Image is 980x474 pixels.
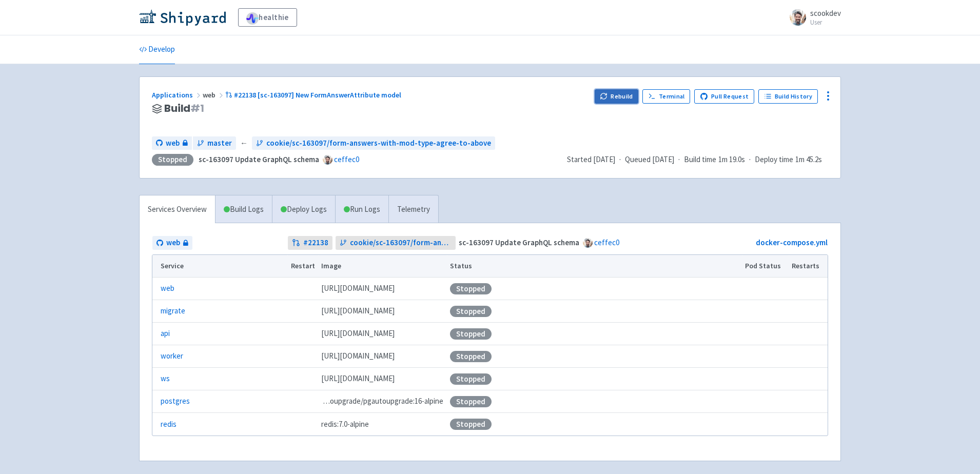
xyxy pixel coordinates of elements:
[694,89,754,104] a: Pull Request
[321,373,395,385] span: [DOMAIN_NAME][URL]
[321,305,395,317] span: [DOMAIN_NAME][URL]
[593,154,615,164] time: [DATE]
[336,236,456,250] a: cookie/sc-163097/form-answers-with-mod-type-agree-to-above
[161,350,183,362] a: worker
[450,328,492,340] div: Stopped
[684,154,716,166] span: Build time
[166,137,180,149] span: web
[789,255,828,278] th: Restarts
[652,154,674,164] time: [DATE]
[161,373,170,385] a: ws
[190,101,204,115] span: # 1
[450,283,492,294] div: Stopped
[161,328,170,340] a: api
[199,154,319,164] strong: sc-163097 Update GraphQL schema
[161,419,177,430] a: redis
[450,373,492,385] div: Stopped
[625,154,674,164] span: Queued
[152,236,192,250] a: web
[139,35,175,64] a: Develop
[450,396,492,407] div: Stopped
[152,90,203,100] a: Applications
[567,154,828,166] div: · · ·
[161,283,174,294] a: web
[795,154,822,166] span: 1m 45.2s
[755,154,793,166] span: Deploy time
[140,195,215,224] a: Services Overview
[161,305,185,317] a: migrate
[166,237,180,249] span: web
[459,238,579,247] strong: sc-163097 Update GraphQL schema
[207,137,232,149] span: master
[203,90,225,100] span: web
[350,237,452,249] span: cookie/sc-163097/form-answers-with-mod-type-agree-to-above
[215,195,272,224] a: Build Logs
[810,8,841,18] span: scookdev
[718,154,745,166] span: 1m 19.0s
[287,255,318,278] th: Restart
[303,237,328,249] strong: # 22138
[810,19,841,26] small: User
[321,396,443,407] span: pgautoupgrade/pgautoupgrade:16-alpine
[321,350,395,362] span: [DOMAIN_NAME][URL]
[139,9,226,26] img: Shipyard logo
[447,255,742,278] th: Status
[450,351,492,362] div: Stopped
[225,90,403,100] a: #22138 [sc-163097] New FormAnswerAttribute model
[335,195,388,224] a: Run Logs
[783,9,841,26] a: scookdev User
[152,136,192,150] a: web
[272,195,335,224] a: Deploy Logs
[450,306,492,317] div: Stopped
[334,154,359,164] a: ceffec0
[238,8,297,27] a: healthie
[161,396,190,407] a: postgres
[288,236,332,250] a: #22138
[318,255,447,278] th: Image
[193,136,236,150] a: master
[758,89,818,104] a: Build History
[164,103,204,114] span: Build
[152,154,193,166] div: Stopped
[240,137,248,149] span: ←
[321,328,395,340] span: [DOMAIN_NAME][URL]
[567,154,615,164] span: Started
[756,238,828,247] a: docker-compose.yml
[388,195,438,224] a: Telemetry
[266,137,491,149] span: cookie/sc-163097/form-answers-with-mod-type-agree-to-above
[642,89,690,104] a: Terminal
[742,255,789,278] th: Pod Status
[321,283,395,294] span: [DOMAIN_NAME][URL]
[252,136,495,150] a: cookie/sc-163097/form-answers-with-mod-type-agree-to-above
[321,419,369,430] span: redis:7.0-alpine
[595,89,639,104] button: Rebuild
[152,255,287,278] th: Service
[450,419,492,430] div: Stopped
[594,238,619,247] a: ceffec0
